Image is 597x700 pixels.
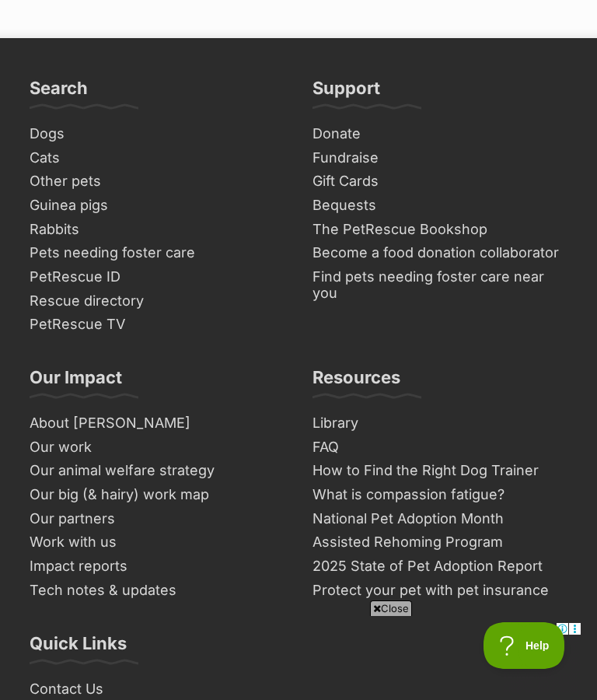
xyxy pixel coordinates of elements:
[306,555,574,579] a: 2025 State of Pet Adoption Report
[30,366,122,397] h3: Our Impact
[30,77,88,108] h3: Search
[23,194,291,218] a: Guinea pigs
[306,170,574,194] a: Gift Cards
[23,122,291,146] a: Dogs
[23,170,291,194] a: Other pets
[23,507,291,531] a: Our partners
[306,194,574,218] a: Bequests
[306,530,574,555] a: Assisted Rehoming Program
[23,289,291,313] a: Rescue directory
[23,265,291,289] a: PetRescue ID
[23,146,291,170] a: Cats
[23,411,291,436] a: About [PERSON_NAME]
[23,555,291,579] a: Impact reports
[370,600,412,616] span: Close
[306,241,574,265] a: Become a food donation collaborator
[23,459,291,483] a: Our animal welfare strategy
[306,507,574,531] a: National Pet Adoption Month
[306,483,574,507] a: What is compassion fatigue?
[23,579,291,603] a: Tech notes & updates
[23,313,291,337] a: PetRescue TV
[306,436,574,460] a: FAQ
[306,146,574,170] a: Fundraise
[306,122,574,146] a: Donate
[23,241,291,265] a: Pets needing foster care
[306,579,574,603] a: Protect your pet with pet insurance
[306,265,574,305] a: Find pets needing foster care near you
[23,483,291,507] a: Our big (& hairy) work map
[484,622,566,669] iframe: Help Scout Beacon - Open
[312,77,380,108] h3: Support
[23,530,291,555] a: Work with us
[23,436,291,460] a: Our work
[23,218,291,242] a: Rabbits
[16,622,581,692] iframe: Advertisement
[306,411,574,436] a: Library
[312,366,400,397] h3: Resources
[306,459,574,483] a: How to Find the Right Dog Trainer
[306,218,574,242] a: The PetRescue Bookshop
